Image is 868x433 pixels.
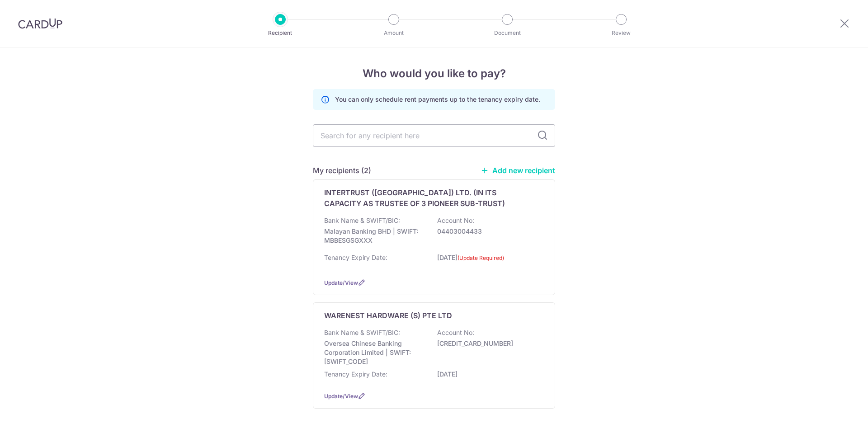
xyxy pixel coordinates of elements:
[437,370,538,379] p: [DATE]
[437,216,474,225] p: Account No:
[324,187,533,209] p: INTERTRUST ([GEOGRAPHIC_DATA]) LTD. (IN ITS CAPACITY AS TRUSTEE OF 3 PIONEER SUB-TRUST)
[324,370,387,379] p: Tenancy Expiry Date:
[324,310,452,321] p: WARENEST HARDWARE (S) PTE LTD
[335,95,540,104] p: You can only schedule rent payments up to the tenancy expiry date.
[437,227,538,236] p: 04403004433
[437,253,538,268] p: [DATE]
[474,28,541,38] p: Document
[313,124,555,147] input: Search for any recipient here
[810,406,859,428] iframe: Opens a widget where you can find more information
[324,339,425,366] p: Oversea Chinese Banking Corporation Limited | SWIFT: [SWIFT_CODE]
[324,328,400,337] p: Bank Name & SWIFT/BIC:
[324,253,387,262] p: Tenancy Expiry Date:
[247,28,314,38] p: Recipient
[18,18,62,29] img: CardUp
[360,28,427,38] p: Amount
[437,328,474,337] p: Account No:
[324,227,425,245] p: Malayan Banking BHD | SWIFT: MBBESGSGXXX
[324,216,400,225] p: Bank Name & SWIFT/BIC:
[313,165,371,176] h5: My recipients (2)
[458,254,504,263] label: (Update Required)
[481,166,555,175] a: Add new recipient
[324,279,358,286] a: Update/View
[313,66,555,82] h4: Who would you like to pay?
[588,28,655,38] p: Review
[324,393,358,400] a: Update/View
[437,339,538,348] p: [CREDIT_CARD_NUMBER]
